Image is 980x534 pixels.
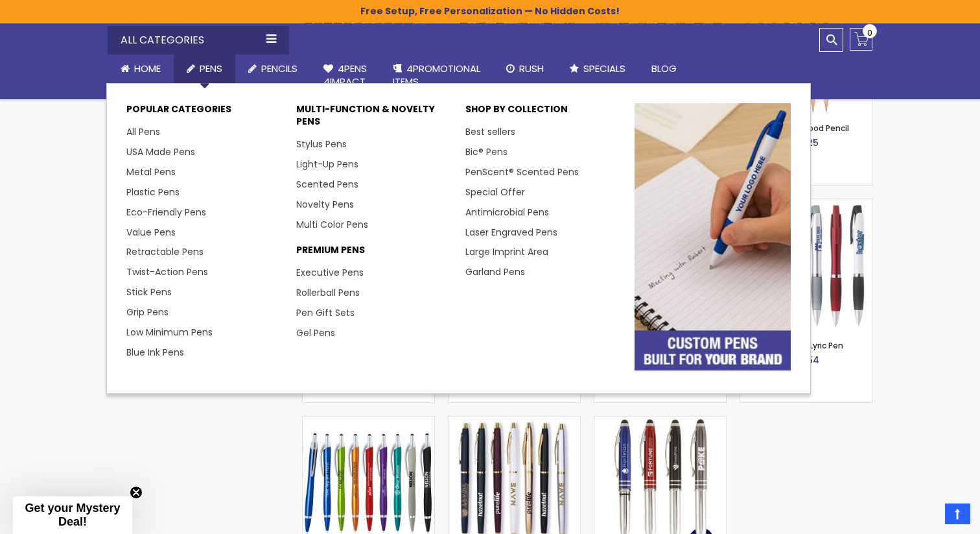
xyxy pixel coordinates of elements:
span: 0 [867,27,872,39]
a: USA Made Pens [126,145,195,158]
a: Best sellers [465,125,515,138]
a: Value Pens [126,226,176,239]
a: 0 [850,28,872,51]
span: 4PROMOTIONAL ITEMS [393,62,480,88]
div: Get your Mystery Deal!Close teaser [13,496,132,534]
p: Premium Pens [296,244,452,263]
a: Pencils [235,55,310,83]
a: Novelty Pens [296,198,354,211]
a: Blue Ink Pens [126,346,184,359]
a: Grip Pens [126,306,169,319]
div: All Categories [108,26,289,55]
a: Metal Pens [126,165,176,178]
span: Pencils [261,62,297,75]
span: 4Pens 4impact [323,62,367,88]
a: Low Minimum Pens [126,326,213,339]
a: Stiletto Advertising Stylus Pens - Special Offer [303,416,434,427]
a: Plastic Pens [126,186,180,199]
span: Pens [200,62,222,75]
a: Bic® Pens [465,145,507,158]
a: Specials [557,55,638,83]
p: Multi-Function & Novelty Pens [296,103,452,134]
a: Antimicrobial Pens [465,206,549,219]
a: Special Offer [465,186,525,199]
a: Twist-Action Pens [126,265,208,278]
span: Get your Mystery Deal! [25,502,120,528]
img: custom-pens [635,103,791,370]
a: Ultra Gold Pen [449,416,580,427]
a: Home [108,55,174,83]
a: Scented Pens [296,178,358,191]
a: Eco-Friendly Pens [126,206,206,219]
a: Pen Gift Sets [296,306,355,319]
a: Garland Pens [465,265,525,278]
a: Large Imprint Area [465,245,548,258]
a: Laser Engraved Pens [465,226,557,239]
a: Blog [638,55,690,83]
a: PenScent® Scented Pens [465,165,579,178]
p: Popular Categories [126,103,283,122]
a: Gel Pens [296,326,335,339]
a: Vivano Duo Pen with Stylus - Standard Laser [594,416,726,427]
span: Rush [519,62,544,75]
a: All Pens [126,125,160,138]
a: Light-Up Pens [296,158,358,171]
a: Executive Pens [296,266,364,279]
a: Multi Color Pens [296,218,368,231]
a: Stylus Pens [296,138,347,151]
span: Specials [583,62,625,75]
a: Retractable Pens [126,245,204,258]
p: Shop By Collection [465,103,622,122]
a: Rush [493,55,557,83]
a: 4PROMOTIONALITEMS [380,55,493,97]
button: Close teaser [130,486,143,499]
a: 4Pens4impact [310,55,380,97]
span: Home [134,62,161,75]
a: Pens [174,55,235,83]
span: Blog [651,62,677,75]
a: Stick Pens [126,285,172,298]
a: Rollerball Pens [296,286,360,299]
